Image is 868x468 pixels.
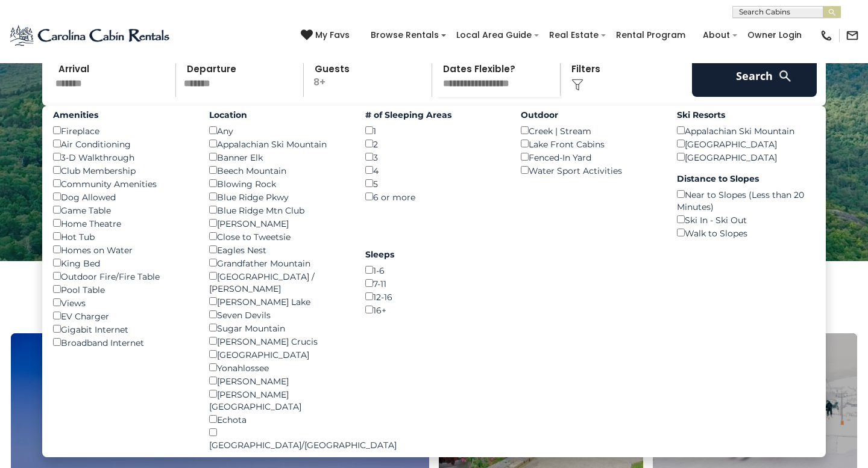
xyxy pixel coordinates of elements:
[209,230,347,243] div: Close to Tweetsie
[53,177,191,190] div: Community Amenities
[543,26,605,45] a: Real Estate
[677,226,815,239] div: Walk to Slopes
[365,164,503,177] div: 4
[365,277,503,290] div: 7-11
[677,109,815,121] label: Ski Resorts
[365,190,503,203] div: 6 or more
[209,269,347,295] div: [GEOGRAPHIC_DATA] / [PERSON_NAME]
[53,124,191,137] div: Fireplace
[365,290,503,303] div: 12-16
[571,79,583,91] img: filter--v1.png
[365,124,503,137] div: 1
[53,230,191,243] div: Hot Tub
[365,303,503,316] div: 16+
[846,29,859,42] img: mail-regular-black.png
[521,137,659,150] div: Lake Front Cabins
[209,203,347,217] div: Blue Ridge Mtn Club
[53,164,191,177] div: Club Membership
[53,283,191,296] div: Pool Table
[365,137,503,150] div: 2
[521,124,659,137] div: Creek | Stream
[209,150,347,164] div: Banner Elk
[209,361,347,374] div: Yonahlossee
[9,23,172,48] img: Blue-2.png
[820,29,833,42] img: phone-regular-black.png
[209,334,347,348] div: [PERSON_NAME] Crucis
[53,322,191,336] div: Gigabit Internet
[209,308,347,321] div: Seven Devils
[209,109,347,121] label: Location
[209,413,347,426] div: Echota
[53,269,191,283] div: Outdoor Fire/Fire Table
[9,291,859,333] h3: Select Your Destination
[365,248,503,260] label: Sleeps
[53,150,191,164] div: 3-D Walkthrough
[53,296,191,309] div: Views
[677,137,815,150] div: [GEOGRAPHIC_DATA]
[53,217,191,230] div: Home Theatre
[307,55,432,97] p: 8+
[741,26,808,45] a: Owner Login
[53,109,191,121] label: Amenities
[778,69,793,84] img: search-regular-white.png
[301,29,353,42] a: My Favs
[365,26,445,45] a: Browse Rentals
[697,26,736,45] a: About
[209,164,347,177] div: Beech Mountain
[365,263,503,277] div: 1-6
[692,55,817,97] button: Search
[53,309,191,322] div: EV Charger
[209,217,347,230] div: [PERSON_NAME]
[521,164,659,177] div: Water Sport Activities
[209,137,347,150] div: Appalachian Ski Mountain
[209,243,347,256] div: Eagles Nest
[209,177,347,190] div: Blowing Rock
[53,336,191,349] div: Broadband Internet
[315,29,350,42] span: My Favs
[365,177,503,190] div: 5
[209,348,347,361] div: [GEOGRAPHIC_DATA]
[209,190,347,203] div: Blue Ridge Pkwy
[677,188,815,213] div: Near to Slopes (Less than 20 Minutes)
[209,387,347,413] div: [PERSON_NAME][GEOGRAPHIC_DATA]
[677,173,815,185] label: Distance to Slopes
[521,109,659,121] label: Outdoor
[521,150,659,164] div: Fenced-In Yard
[365,150,503,164] div: 3
[53,256,191,269] div: King Bed
[677,150,815,164] div: [GEOGRAPHIC_DATA]
[209,295,347,308] div: [PERSON_NAME] Lake
[677,213,815,226] div: Ski In - Ski Out
[610,26,691,45] a: Rental Program
[53,190,191,203] div: Dog Allowed
[209,256,347,269] div: Grandfather Mountain
[53,137,191,150] div: Air Conditioning
[209,374,347,387] div: [PERSON_NAME]
[209,321,347,334] div: Sugar Mountain
[365,109,503,121] label: # of Sleeping Areas
[209,124,347,137] div: Any
[53,243,191,256] div: Homes on Water
[53,203,191,217] div: Game Table
[677,124,815,137] div: Appalachian Ski Mountain
[209,426,347,451] div: [GEOGRAPHIC_DATA]/[GEOGRAPHIC_DATA]
[450,26,538,45] a: Local Area Guide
